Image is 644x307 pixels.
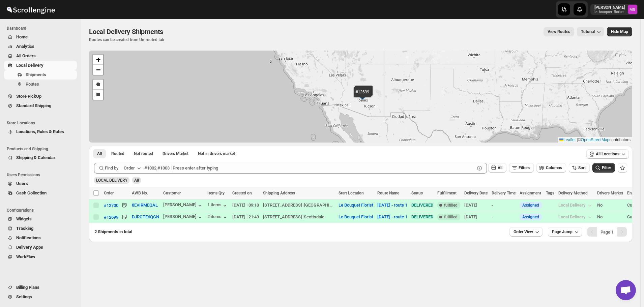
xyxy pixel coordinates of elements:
[411,214,433,220] div: DELIVERED
[444,203,458,208] span: fulfilled
[587,227,627,237] nav: Pagination
[411,202,433,209] div: DELIVERED
[134,178,139,183] span: All
[16,235,41,240] span: Notifications
[163,151,188,156] span: Drivers Market
[194,149,239,158] button: Un-claimable
[577,137,578,142] span: |
[105,165,118,172] span: Find by
[514,229,533,235] span: Order View
[163,214,203,221] button: [PERSON_NAME]
[232,202,259,209] div: [DATE] | 09:10
[569,163,590,173] button: Sort
[16,129,64,134] span: Locations, Rules & Rates
[520,191,541,195] span: Assignment
[107,149,128,158] button: Routed
[132,191,148,195] span: AWB No.
[16,181,28,186] span: Users
[4,127,77,136] button: Locations, Rules & Rates
[602,165,611,170] span: Filter
[96,178,127,183] span: LOCAL DELIVERY
[377,191,399,195] span: Route Name
[16,190,47,195] span: Cash Collection
[4,252,77,262] button: WorkFlow
[464,202,488,209] div: [DATE]
[163,202,203,209] button: [PERSON_NAME]
[144,163,475,174] input: #1002,#1003 | Press enter after typing
[7,26,78,31] span: Dashboard
[104,215,118,220] div: #12699
[592,163,615,173] button: Filter
[4,292,77,302] button: Settings
[581,29,595,34] span: Tutorial
[552,229,573,235] span: Page Jump
[357,92,368,100] img: Marker
[4,70,77,80] button: Shipments
[93,90,103,100] a: Draw a rectangle
[577,27,604,36] button: Tutorial
[16,155,55,160] span: Shipping & Calendar
[4,51,77,61] button: All Orders
[93,80,103,90] a: Draw a polygon
[263,214,334,220] div: |
[16,63,43,68] span: Local Delivery
[581,137,610,142] a: OpenStreetMap
[96,55,100,64] span: +
[444,214,458,220] span: fulfilled
[304,202,334,209] div: [GEOGRAPHIC_DATA]
[207,202,228,209] button: 1 items
[611,29,628,34] span: Hide Map
[16,285,39,290] span: Billing Plans
[104,191,114,195] span: Order
[7,208,78,213] span: Configurations
[7,172,78,178] span: Users Permissions
[16,53,36,58] span: All Orders
[4,233,77,243] button: Notifications
[263,202,334,209] div: |
[488,163,506,173] button: All
[158,149,193,158] button: Claimable
[16,103,51,108] span: Standard Shipping
[94,229,132,234] span: 2 Shipments in total
[536,163,566,173] button: Columns
[464,214,488,220] div: [DATE]
[411,191,423,195] span: Status
[163,191,181,195] span: Customer
[597,214,623,220] div: No
[97,151,102,156] span: All
[4,283,77,292] button: Billing Plans
[437,191,457,195] span: Fulfillment
[93,149,106,158] button: All
[132,203,158,208] button: 8EVIRMEQAL
[16,245,43,250] span: Delivery Apps
[89,37,166,42] p: Routes can be created from Un-routed tab
[339,191,364,195] span: Start Location
[16,34,28,39] span: Home
[339,203,373,208] button: Le Bouquet Florist
[111,151,124,156] span: Routed
[590,4,638,15] button: User menu
[492,202,516,209] div: -
[207,214,228,221] button: 2 items
[16,294,32,299] span: Settings
[596,151,619,157] span: All Locations
[492,191,516,195] span: Delivery Time
[4,224,77,233] button: Tracking
[601,229,614,235] span: Page
[630,7,636,12] text: MG
[509,227,543,237] button: Order View
[26,82,39,87] span: Routes
[522,215,539,219] button: Assigned
[16,216,32,221] span: Widgets
[4,80,77,89] button: Routes
[93,55,103,65] a: Zoom in
[7,146,78,152] span: Products and Shipping
[519,165,530,170] span: Filters
[304,214,324,220] div: Scottsdale
[339,214,373,219] button: Le Bouquet Florist
[26,72,46,77] span: Shipments
[586,149,629,159] button: All Locations
[546,165,562,170] span: Columns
